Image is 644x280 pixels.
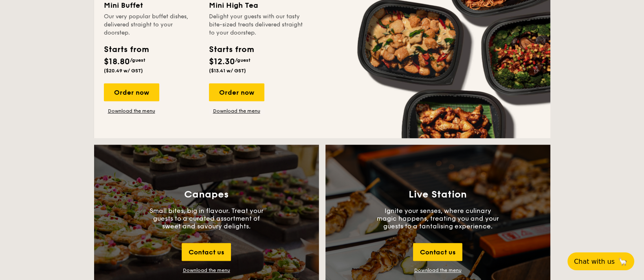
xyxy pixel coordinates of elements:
[104,108,159,114] a: Download the menu
[184,189,229,200] h3: Canapes
[104,83,159,101] div: Order now
[618,257,628,266] span: 🦙
[209,57,235,67] span: $12.30
[574,258,615,265] span: Chat with us
[209,108,264,114] a: Download the menu
[104,13,199,37] div: Our very popular buffet dishes, delivered straight to your doorstep.
[409,189,467,200] h3: Live Station
[104,43,148,56] div: Starts from
[209,43,253,56] div: Starts from
[209,83,264,101] div: Order now
[209,13,304,37] div: Delight your guests with our tasty bite-sized treats delivered straight to your doorstep.
[145,207,268,230] p: Small bites, big in flavour. Treat your guests to a curated assortment of sweet and savoury delig...
[413,243,462,261] div: Contact us
[104,68,143,74] span: ($20.49 w/ GST)
[183,267,230,273] div: Download the menu
[377,207,499,230] p: Ignite your senses, where culinary magic happens, treating you and your guests to a tantalising e...
[235,57,251,63] span: /guest
[104,57,130,67] span: $18.80
[182,243,231,261] div: Contact us
[414,267,462,273] a: Download the menu
[567,252,634,270] button: Chat with us🦙
[130,57,145,63] span: /guest
[209,68,246,74] span: ($13.41 w/ GST)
